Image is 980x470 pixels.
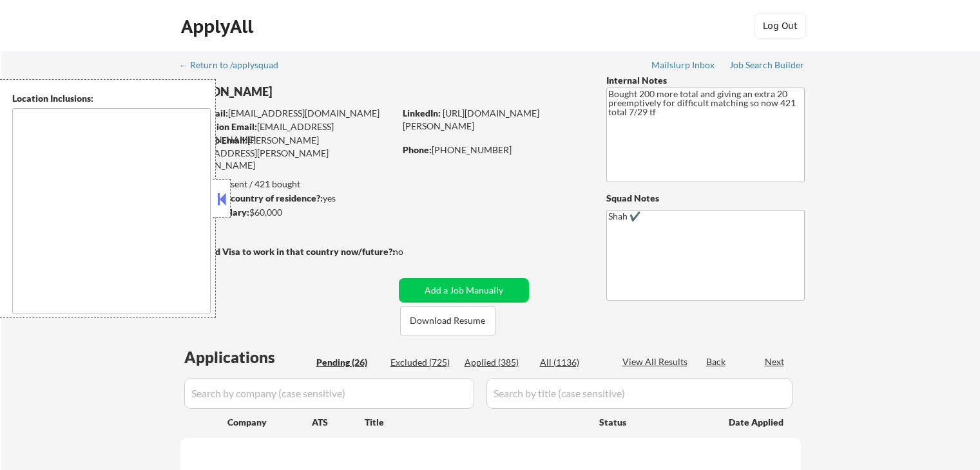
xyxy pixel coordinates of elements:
[486,378,793,409] input: Search by title (case sensitive)
[312,416,365,429] div: ATS
[179,61,291,70] div: ← Return to /applysquad
[227,416,312,429] div: Company
[180,193,323,203] strong: Can work in country of residence?:
[181,120,394,146] div: [EMAIL_ADDRESS][DOMAIN_NAME]
[403,108,539,131] a: [URL][DOMAIN_NAME][PERSON_NAME]
[180,246,395,257] strong: Will need Visa to work in that country now/future?:
[12,92,211,105] div: Location Inclusions:
[184,350,312,365] div: Applications
[180,192,390,205] div: yes
[179,60,291,73] a: ← Return to /applysquad
[403,108,441,118] strong: LinkedIn:
[181,15,257,37] div: ApplyAll
[651,61,716,70] div: Mailslurp Inbox
[184,378,474,409] input: Search by company (case sensitive)
[390,356,455,369] div: Excluded (725)
[729,416,785,429] div: Date Applied
[400,306,495,335] button: Download Resume
[180,84,445,100] div: [PERSON_NAME]
[765,355,785,368] div: Next
[180,178,394,191] div: 385 sent / 421 bought
[181,107,394,120] div: [EMAIL_ADDRESS][DOMAIN_NAME]
[622,355,691,368] div: View All Results
[316,356,381,369] div: Pending (26)
[599,410,710,433] div: Status
[606,192,805,205] div: Squad Notes
[399,278,529,303] button: Add a Job Manually
[393,245,430,258] div: no
[465,356,529,369] div: Applied (385)
[180,206,394,219] div: $60,000
[706,355,727,368] div: Back
[180,134,394,172] div: [PERSON_NAME][EMAIL_ADDRESS][PERSON_NAME][DOMAIN_NAME]
[365,416,587,429] div: Title
[651,60,716,73] a: Mailslurp Inbox
[729,61,805,70] div: Job Search Builder
[403,144,585,156] div: [PHONE_NUMBER]
[403,144,432,155] strong: Phone:
[606,74,805,87] div: Internal Notes
[540,356,604,369] div: All (1136)
[754,13,806,39] button: Log Out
